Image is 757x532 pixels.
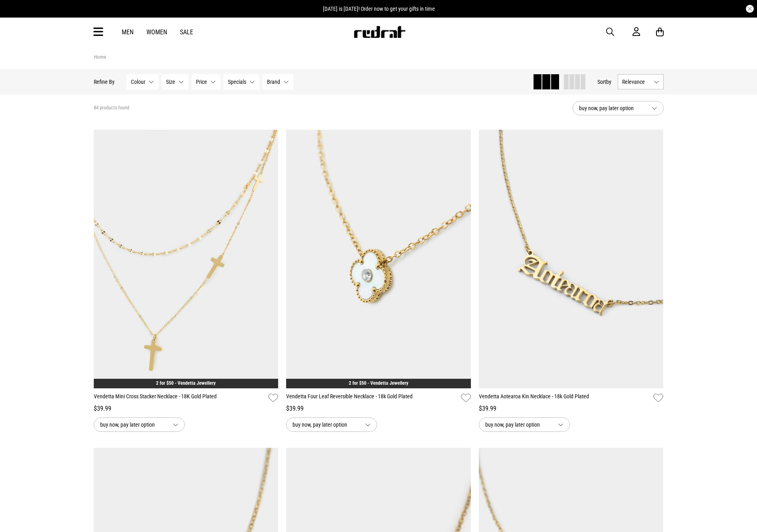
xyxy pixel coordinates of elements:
[94,130,279,388] img: Vendetta Mini Cross Stacker Necklace - 18k Gold Plated in Silver
[196,79,207,85] span: Price
[131,79,145,85] span: Colour
[479,417,570,432] button: buy now, pay later option
[94,54,106,60] a: Home
[146,28,167,36] a: Women
[573,101,664,115] button: buy now, pay later option
[479,392,650,404] a: Vendetta Aotearoa Kin Necklace - 18k Gold Plated
[180,28,193,36] a: Sale
[263,74,293,89] button: Brand
[618,74,664,89] button: Relevance
[286,417,377,432] button: buy now, pay later option
[192,74,220,89] button: Price
[479,404,664,413] div: $39.99
[479,130,664,388] img: Vendetta Aotearoa Kin Necklace - 18k Gold Plated in Gold
[100,420,166,429] span: buy now, pay later option
[122,28,134,36] a: Men
[94,392,265,404] a: Vendetta Mini Cross Stacker Necklace - 18K Gold Plated
[349,380,408,386] a: 2 for $50 - Vendetta Jewellery
[94,404,279,413] div: $39.99
[353,26,406,38] img: Redrat logo
[228,79,246,85] span: Specials
[223,74,259,89] button: Specials
[94,105,129,111] span: 84 products found
[94,79,115,85] p: Refine By
[606,79,611,85] span: by
[622,79,650,85] span: Relevance
[286,404,471,413] div: $39.99
[286,130,471,388] img: Vendetta Four Leaf Reversible Necklace - 18k Gold Plated in White
[579,103,645,113] span: buy now, pay later option
[126,74,158,89] button: Colour
[597,77,611,87] button: Sortby
[286,392,458,404] a: Vendetta Four Leaf Reversible Necklace - 18k Gold Plated
[162,74,188,89] button: Size
[94,417,185,432] button: buy now, pay later option
[156,380,215,386] a: 2 for $50 - Vendetta Jewellery
[293,420,359,429] span: buy now, pay later option
[267,79,280,85] span: Brand
[485,420,551,429] span: buy now, pay later option
[166,79,175,85] span: Size
[323,6,435,12] span: [DATE] is [DATE]! Order now to get your gifts in time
